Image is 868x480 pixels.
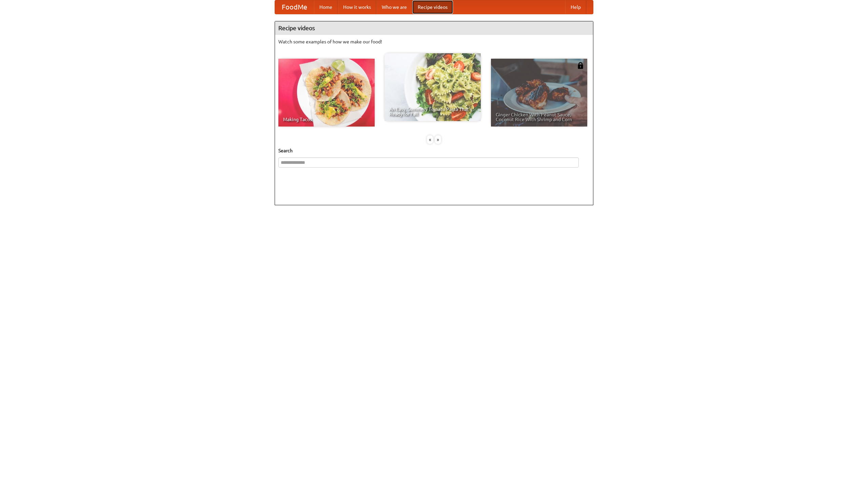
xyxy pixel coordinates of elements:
a: Who we are [376,0,412,14]
p: Watch some examples of how we make our food! [278,38,590,45]
div: » [435,135,441,144]
a: Home [314,0,338,14]
a: Recipe videos [412,0,453,14]
a: How it works [338,0,376,14]
a: Making Tacos [278,59,375,127]
a: FoodMe [275,0,314,14]
a: Help [565,0,586,14]
a: An Easy, Summery Tomato Pasta That's Ready for Fall [384,53,481,121]
div: « [427,135,433,144]
img: 483408.png [577,62,584,69]
span: An Easy, Summery Tomato Pasta That's Ready for Fall [389,107,476,116]
h5: Search [278,147,590,154]
span: Making Tacos [283,117,370,122]
h4: Recipe videos [275,21,593,35]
